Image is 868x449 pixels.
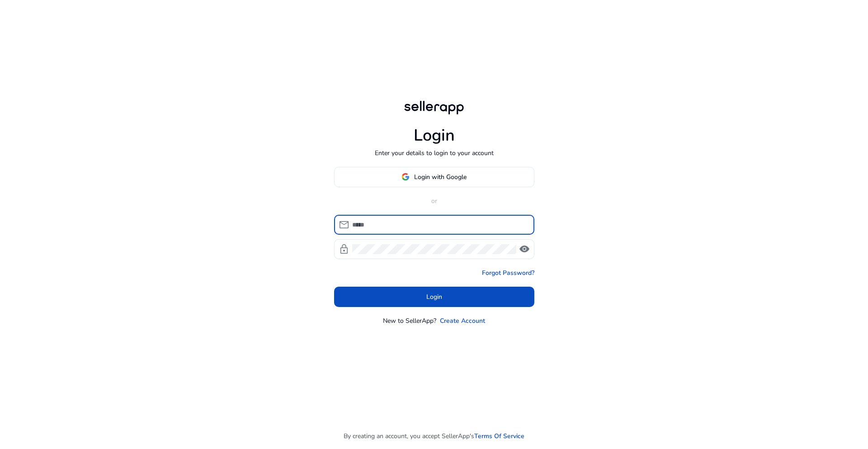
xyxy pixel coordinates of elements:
span: visibility [519,244,530,255]
p: Enter your details to login to your account [375,148,494,158]
button: Login [334,287,534,307]
img: google-logo.svg [401,173,410,181]
p: New to SellerApp? [383,316,436,326]
a: Forgot Password? [482,268,534,278]
a: Terms Of Service [474,431,524,441]
a: Create Account [440,316,485,326]
span: Login [426,292,442,302]
button: Login with Google [334,167,534,187]
span: Login with Google [414,172,467,182]
h1: Login [414,126,455,145]
span: mail [339,219,349,230]
p: or [334,196,534,206]
span: lock [339,244,349,255]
